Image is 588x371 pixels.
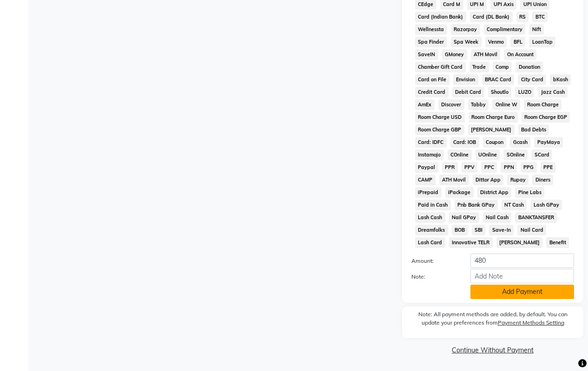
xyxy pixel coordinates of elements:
span: Rupay [507,175,529,185]
span: Venmo [485,37,507,47]
span: Coupon [483,137,507,148]
span: PPG [521,162,537,173]
span: City Card [518,74,546,85]
span: Chamber Gift Card [415,62,466,72]
span: PPV [462,162,478,173]
span: Dreamfolks [415,225,448,235]
span: Nail GPay [449,212,479,223]
span: Pine Labs [515,187,544,198]
span: Online W [492,99,520,110]
span: Complimentary [484,24,526,35]
span: ATH Movil [471,49,501,60]
span: GMoney [442,49,467,60]
span: Room Charge GBP [415,124,464,135]
span: Room Charge USD [415,112,465,123]
span: Spa Finder [415,37,447,47]
span: Room Charge [524,99,562,110]
span: Card: IDFC [415,137,447,148]
span: BTC [532,12,548,22]
span: Save-In [489,225,514,235]
span: Donation [515,62,543,72]
span: AmEx [415,99,435,110]
span: Spa Week [451,37,482,47]
label: Note: [404,273,463,281]
span: PPN [501,162,517,173]
span: Comp [493,62,512,72]
a: Continue Without Payment [404,345,581,355]
span: Gcash [510,137,530,148]
span: bKash [550,74,571,85]
span: Tabby [468,99,489,110]
input: Add Note [470,269,574,283]
span: Lash GPay [530,200,562,210]
span: PayMaya [534,137,563,148]
span: Debit Card [452,87,484,98]
span: Credit Card [415,87,449,98]
span: Shoutlo [488,87,512,98]
span: Pnb Bank GPay [455,200,498,210]
span: RS [516,12,529,22]
span: Card on File [415,74,449,85]
span: BRAC Card [482,74,515,85]
span: PPR [442,162,458,173]
span: Paypal [415,162,438,173]
span: BANKTANSFER [515,212,557,223]
span: Nift [529,24,544,35]
label: Amount: [404,257,463,265]
span: Jazz Cash [538,87,568,98]
span: SCard [531,150,552,160]
label: Payment Methods Setting [498,319,564,327]
span: LoanTap [529,37,555,47]
label: Note: All payment methods are added, by default. You can update your preferences from [411,310,574,331]
span: Diners [532,175,553,185]
span: Razorpay [451,24,480,35]
span: Dittor App [473,175,504,185]
span: Card (Indian Bank) [415,12,466,22]
span: iPackage [445,187,474,198]
span: Benefit [546,237,569,248]
span: Discover [438,99,464,110]
span: Paid in Cash [415,200,451,210]
span: BOB [452,225,468,235]
span: On Account [504,49,536,60]
span: Innovative TELR [449,237,493,248]
span: [PERSON_NAME] [468,124,515,135]
span: Card: IOB [450,137,479,148]
span: NT Cash [502,200,527,210]
button: Add Payment [470,285,574,299]
span: BFL [510,37,525,47]
span: District App [477,187,512,198]
input: Amount [470,254,574,268]
span: Instamojo [415,150,444,160]
span: COnline [448,150,472,160]
span: PPE [541,162,556,173]
span: SBI [472,225,486,235]
span: PPC [481,162,497,173]
span: Lash Card [415,237,445,248]
span: iPrepaid [415,187,442,198]
span: Trade [469,62,489,72]
span: Wellnessta [415,24,447,35]
span: SaveIN [415,49,438,60]
span: [PERSON_NAME] [496,237,543,248]
span: ATH Movil [439,175,469,185]
span: Envision [453,74,478,85]
span: CAMP [415,175,436,185]
span: Room Charge Euro [469,112,518,123]
span: Bad Debts [518,124,549,135]
span: Nail Cash [483,212,512,223]
span: Room Charge EGP [522,112,570,123]
span: Card (DL Bank) [470,12,513,22]
span: LUZO [515,87,534,98]
span: UOnline [476,150,500,160]
span: SOnline [503,150,528,160]
span: Nail Card [517,225,546,235]
span: Lash Cash [415,212,445,223]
